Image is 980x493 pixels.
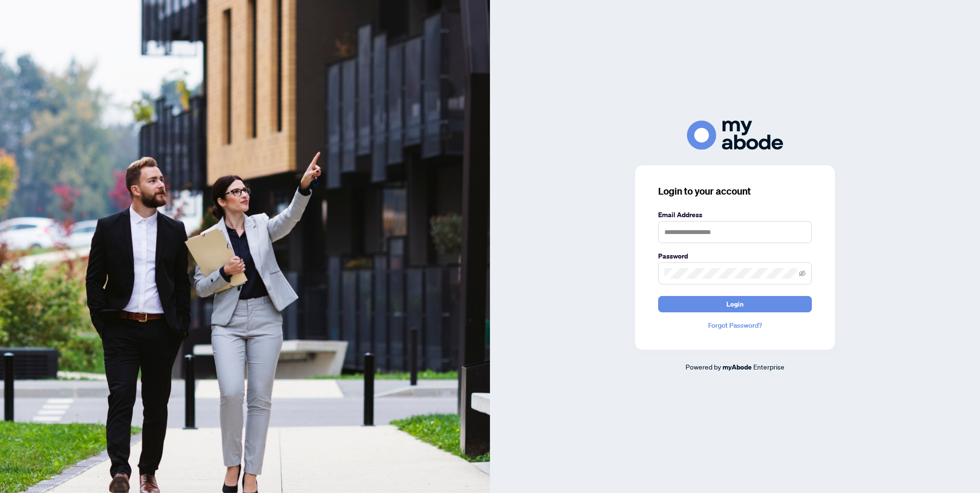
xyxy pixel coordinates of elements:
label: Password [658,251,812,261]
span: eye-invisible [799,270,806,277]
button: Login [658,296,812,312]
a: myAbode [723,362,752,372]
img: ma-logo [687,121,783,150]
span: Login [726,296,744,312]
a: Forgot Password? [658,320,812,331]
label: Email Address [658,210,812,220]
span: Powered by [686,362,721,371]
h3: Login to your account [658,185,812,198]
span: Enterprise [753,362,784,371]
